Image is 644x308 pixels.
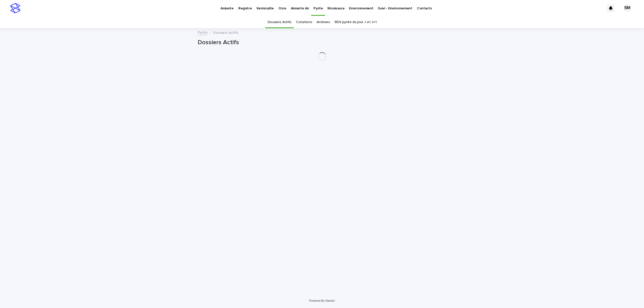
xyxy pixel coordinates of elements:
a: RDV pyrite du jour J et J+1 [335,16,377,28]
a: Archives [317,16,330,28]
a: Cotations [296,16,312,28]
img: stacker-logo-s-only.png [10,3,20,13]
a: Pyrite [198,29,208,35]
p: Dossiers Actifs [213,29,238,35]
h1: Dossiers Actifs [198,39,447,46]
a: Powered By Stacker [309,299,335,302]
div: SM [623,4,631,12]
a: Dossiers Actifs [268,16,291,28]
